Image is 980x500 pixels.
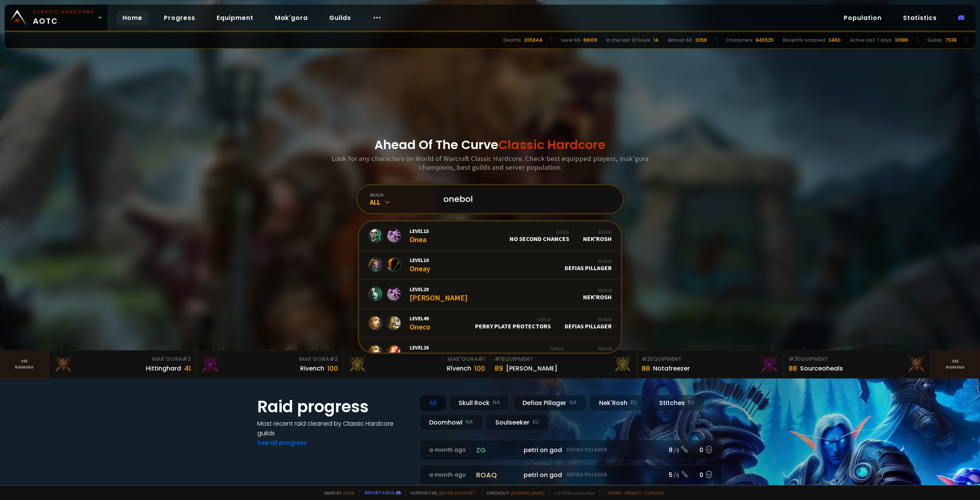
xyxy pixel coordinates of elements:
[895,37,908,44] div: 10986
[410,344,430,361] div: Onedc
[498,136,606,153] span: Classic Hardcore
[49,351,196,378] a: Mak'Gora#3Hittinghard41
[182,355,191,363] span: # 3
[490,351,637,378] a: #1Equipment89[PERSON_NAME]
[365,490,395,495] a: Report a bug
[343,490,354,496] a: a fan
[608,490,622,496] a: Terms
[642,355,779,363] div: Equipment
[565,258,612,272] div: Defias Pillager
[495,355,632,363] div: Equipment
[789,355,926,363] div: Equipment
[513,395,586,411] div: Defias Pillager
[653,364,690,373] div: Notafreezer
[370,192,434,198] div: realm
[410,344,430,351] span: Level 26
[269,10,314,26] a: Mak'gora
[257,419,410,438] h4: Most recent raid cleaned by Classic Hardcore guilds
[838,10,888,26] a: Population
[565,258,612,264] div: Realm
[420,414,483,431] div: Doomhowl
[257,438,307,447] a: See all progress
[653,37,658,44] div: 14
[506,364,557,373] div: [PERSON_NAME]
[410,286,467,293] span: Level 20
[5,5,107,31] a: Classic HardcoreAOTC
[359,309,621,338] a: Level49OnecoGuildPerky Plate ProtectorsRealmDefias Pillager
[625,490,641,496] a: Privacy
[211,10,260,26] a: Equipment
[577,346,612,359] div: Skull Rock
[606,37,650,44] div: In the last 12 hours
[33,8,94,27] span: AOTC
[637,351,784,378] a: #2Equipment88Notafreezer
[196,351,343,378] a: Mak'Gora#2Rivench100
[478,355,485,363] span: # 1
[583,37,597,44] div: 66109
[828,37,841,44] div: 3460
[650,395,704,411] div: Stitches
[410,257,430,264] span: Level 10
[642,355,650,363] span: # 2
[569,399,577,407] small: NA
[510,229,569,243] div: No Second Chances
[945,37,957,44] div: 7538
[931,351,980,378] a: Seeranking
[475,316,551,322] div: Guild
[644,490,665,496] a: Consent
[642,363,650,374] div: 88
[495,355,502,363] span: # 1
[511,346,563,351] div: Guild
[486,414,549,431] div: Soulseeker
[439,490,477,496] a: Buy me a coffee
[449,395,510,411] div: Skull Rock
[370,198,434,207] div: All
[54,355,191,363] div: Mak'Gora
[590,395,647,411] div: Nek'Rosh
[695,37,707,44] div: 2056
[583,229,612,235] div: Realm
[410,315,430,331] div: Oneco
[549,490,595,496] span: v. d752d5 - production
[789,355,797,363] span: # 3
[511,490,544,496] a: [DOMAIN_NAME]
[146,364,181,373] div: Hittinghard
[510,229,569,235] div: Guild
[583,287,612,293] div: Realm
[410,228,429,234] span: Level 15
[447,364,471,373] div: Rîvench
[359,221,621,251] a: Level15OneaGuildNo Second ChancesRealmNek'Rosh
[784,351,931,378] a: #3Equipment88Sourceoheals
[343,351,490,378] a: Mak'Gora#1Rîvench100
[850,37,892,44] div: Active last 7 days
[482,490,544,496] span: Checkout
[33,8,94,15] small: Classic Hardcore
[630,399,637,407] small: EU
[495,363,503,374] div: 89
[503,37,521,44] div: Deaths
[756,37,774,44] div: 845525
[493,399,500,407] small: NA
[511,346,563,359] div: Scarlet Crusade
[726,37,753,44] div: Characters
[532,418,539,426] small: EU
[577,346,612,351] div: Realm
[583,229,612,243] div: Nek'Rosh
[327,363,338,374] div: 100
[359,280,621,309] a: Level20[PERSON_NAME]RealmNek'Rosh
[158,10,201,26] a: Progress
[410,257,430,273] div: Oneay
[405,490,477,496] span: Support me,
[420,465,723,485] a: a month agoroaqpetri on godDefias Pillager5 /60
[184,363,191,374] div: 41
[927,37,942,44] div: Guilds
[474,363,485,374] div: 100
[688,399,694,407] small: EU
[320,490,354,496] span: Made by
[348,355,485,363] div: Mak'Gora
[328,154,652,172] h3: Look for any characters on World of Warcraft Classic Hardcore. Check best equipped players, mak'g...
[561,37,580,44] div: Level 60
[359,338,621,367] a: Level26OnedcGuildScarlet CrusadeRealmSkull Rock
[897,10,943,26] a: Statistics
[800,364,843,373] div: Sourceoheals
